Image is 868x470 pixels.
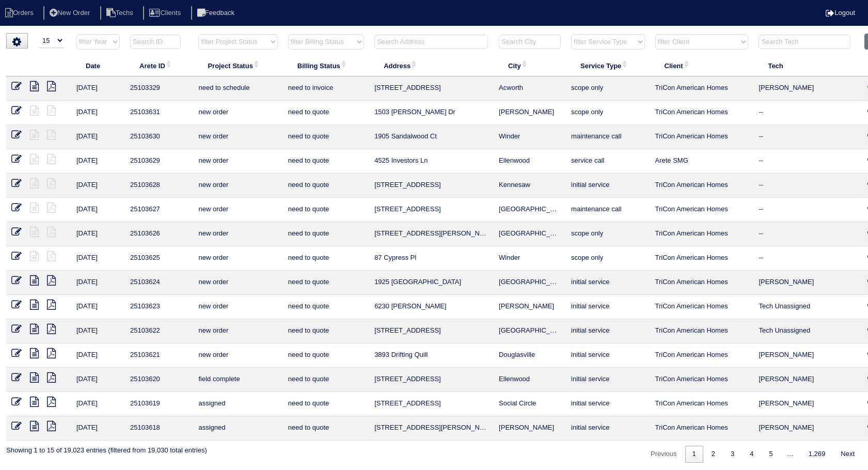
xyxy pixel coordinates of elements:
span: … [780,450,800,458]
td: 87 Cypress Pl [369,246,494,271]
td: assigned [193,392,282,416]
td: service call [566,149,650,174]
li: Feedback [191,6,243,20]
td: [GEOGRAPHIC_DATA] [494,198,566,222]
td: 1905 Sandalwood Ct [369,125,494,149]
td: [DATE] [71,246,125,271]
td: [STREET_ADDRESS][PERSON_NAME] [369,222,494,246]
td: [PERSON_NAME] [494,416,566,441]
td: 25103626 [125,222,193,246]
td: -- [753,149,859,174]
td: Ellenwood [494,149,566,174]
td: [STREET_ADDRESS] [369,174,494,198]
td: Kennesaw [494,174,566,198]
td: 3893 Drifting Quill [369,343,494,368]
td: TriCon American Homes [650,295,754,319]
td: Tech Unassigned [753,319,859,343]
td: need to quote [283,416,369,441]
th: Project Status: activate to sort column ascending [193,55,282,76]
td: need to quote [283,101,369,125]
td: need to quote [283,222,369,246]
td: 25103630 [125,125,193,149]
td: TriCon American Homes [650,198,754,222]
td: Acworth [494,76,566,101]
td: new order [193,198,282,222]
a: New Order [43,9,98,17]
td: new order [193,174,282,198]
a: 3 [723,446,741,463]
td: scope only [566,101,650,125]
div: Showing 1 to 15 of 19,023 entries (filtered from 19,030 total entries) [6,441,207,455]
td: [DATE] [71,368,125,392]
td: need to quote [283,125,369,149]
td: Tech Unassigned [753,295,859,319]
td: Ellenwood [494,368,566,392]
td: initial service [566,368,650,392]
td: TriCon American Homes [650,319,754,343]
input: Search Tech [759,35,850,49]
td: [GEOGRAPHIC_DATA] [494,319,566,343]
td: -- [753,198,859,222]
td: Arete SMG [650,149,754,174]
td: -- [753,101,859,125]
td: maintenance call [566,125,650,149]
td: TriCon American Homes [650,125,754,149]
td: [DATE] [71,76,125,101]
td: new order [193,246,282,271]
td: need to quote [283,319,369,343]
td: 25103329 [125,76,193,101]
td: [DATE] [71,392,125,416]
td: [STREET_ADDRESS] [369,319,494,343]
td: [GEOGRAPHIC_DATA] [494,271,566,295]
td: new order [193,125,282,149]
th: Date [71,55,125,76]
td: initial service [566,295,650,319]
td: TriCon American Homes [650,174,754,198]
td: [DATE] [71,174,125,198]
td: need to quote [283,368,369,392]
td: [DATE] [71,125,125,149]
td: initial service [566,392,650,416]
td: need to quote [283,295,369,319]
td: 25103618 [125,416,193,441]
td: initial service [566,174,650,198]
td: need to quote [283,246,369,271]
td: [DATE] [71,343,125,368]
a: 4 [743,446,761,463]
td: initial service [566,343,650,368]
td: 1925 [GEOGRAPHIC_DATA] [369,271,494,295]
a: 1,269 [801,446,833,463]
td: Douglasville [494,343,566,368]
td: 25103628 [125,174,193,198]
td: [PERSON_NAME] [494,101,566,125]
td: assigned [193,416,282,441]
th: Address: activate to sort column ascending [369,55,494,76]
td: [PERSON_NAME] [753,343,859,368]
td: Winder [494,246,566,271]
td: scope only [566,246,650,271]
td: initial service [566,271,650,295]
td: 25103629 [125,149,193,174]
td: [STREET_ADDRESS] [369,368,494,392]
td: TriCon American Homes [650,392,754,416]
td: [STREET_ADDRESS] [369,198,494,222]
td: new order [193,271,282,295]
td: new order [193,222,282,246]
a: Techs [100,9,141,17]
td: initial service [566,416,650,441]
td: [PERSON_NAME] [753,271,859,295]
td: 25103621 [125,343,193,368]
li: Techs [100,6,141,20]
a: Previous [643,446,684,463]
td: TriCon American Homes [650,101,754,125]
td: TriCon American Homes [650,343,754,368]
td: TriCon American Homes [650,271,754,295]
td: 25103627 [125,198,193,222]
td: -- [753,125,859,149]
td: 25103623 [125,295,193,319]
input: Search Address [374,35,488,49]
th: Client: activate to sort column ascending [650,55,754,76]
td: TriCon American Homes [650,246,754,271]
td: TriCon American Homes [650,222,754,246]
a: Clients [143,9,189,17]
